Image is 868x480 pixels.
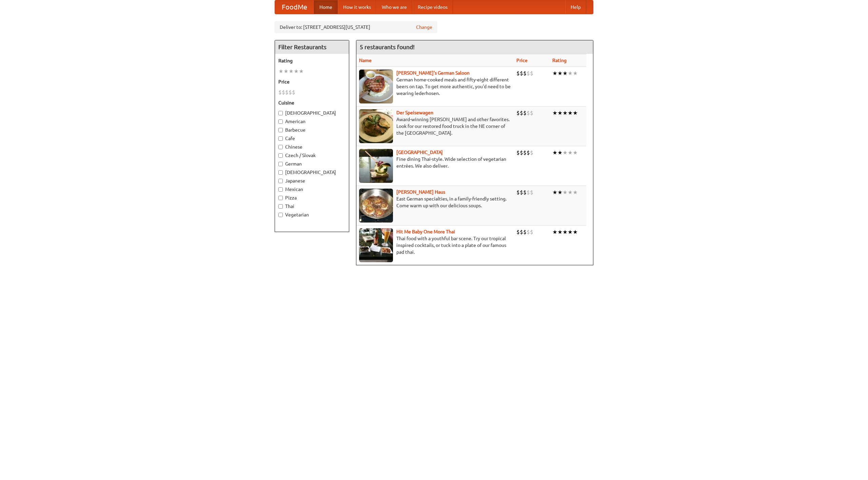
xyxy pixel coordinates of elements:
li: ★ [299,68,304,75]
label: [DEMOGRAPHIC_DATA] [278,110,346,116]
a: [GEOGRAPHIC_DATA] [396,150,443,155]
li: ★ [294,68,299,75]
li: $ [523,228,527,236]
li: $ [278,89,282,96]
li: $ [516,109,520,117]
li: $ [520,70,523,77]
a: Home [314,0,338,14]
li: ★ [557,228,563,236]
li: $ [527,228,530,236]
label: Thai [278,203,346,210]
li: $ [516,189,520,196]
a: FoodMe [275,0,314,14]
input: Vegetarian [278,213,283,217]
li: $ [516,70,520,77]
p: Thai food with a youthful bar scene. Try our tropical inspired cocktails, or tuck into a plate of... [359,235,511,255]
a: [PERSON_NAME]'s German Saloon [396,70,470,76]
p: German home-cooked meals and fifty-eight different beers on tap. To get more authentic, you'd nee... [359,76,511,97]
li: $ [527,189,530,196]
a: Recipe videos [412,0,453,14]
li: $ [527,149,530,156]
input: [DEMOGRAPHIC_DATA] [278,170,283,175]
li: ★ [568,109,573,117]
li: ★ [552,189,557,196]
label: Mexican [278,186,346,193]
p: Fine dining Thai-style. Wide selection of vegetarian entrées. We also deliver. [359,156,511,169]
img: kohlhaus.jpg [359,189,393,223]
li: $ [520,149,523,156]
h5: Cuisine [278,99,346,106]
input: Czech / Slovak [278,153,283,158]
li: ★ [568,149,573,156]
img: esthers.jpg [359,70,393,103]
input: Mexican [278,187,283,192]
label: Barbecue [278,127,346,133]
label: Chinese [278,143,346,150]
a: Who we are [376,0,412,14]
li: ★ [563,189,568,196]
li: $ [530,149,533,156]
li: $ [527,70,530,77]
li: ★ [557,109,563,117]
li: ★ [563,149,568,156]
li: ★ [278,68,283,75]
a: Hit Me Baby One More Thai [396,229,455,234]
a: Help [565,0,586,14]
a: [PERSON_NAME] Haus [396,189,445,195]
a: Der Speisewagen [396,110,433,115]
li: ★ [289,68,294,75]
li: ★ [557,149,563,156]
li: $ [520,189,523,196]
img: speisewagen.jpg [359,109,393,143]
h4: Filter Restaurants [275,40,349,54]
li: ★ [568,189,573,196]
li: $ [530,189,533,196]
label: [DEMOGRAPHIC_DATA] [278,169,346,176]
li: $ [285,89,289,96]
input: Thai [278,204,283,209]
label: American [278,118,346,125]
li: ★ [552,109,557,117]
a: Rating [552,58,567,63]
li: ★ [573,70,578,77]
a: Name [359,58,372,63]
li: $ [523,70,527,77]
li: $ [523,149,527,156]
li: $ [292,89,295,96]
li: $ [530,70,533,77]
input: Pizza [278,196,283,200]
input: American [278,119,283,124]
li: ★ [563,70,568,77]
input: Barbecue [278,128,283,132]
input: Japanese [278,179,283,183]
li: $ [520,109,523,117]
a: Change [416,24,432,31]
li: $ [520,228,523,236]
img: satay.jpg [359,149,393,183]
li: ★ [573,189,578,196]
input: Cafe [278,136,283,141]
input: Chinese [278,145,283,149]
div: Deliver to: [STREET_ADDRESS][US_STATE] [275,21,437,33]
li: ★ [573,109,578,117]
label: Japanese [278,177,346,184]
label: Czech / Slovak [278,152,346,159]
p: East German specialties, in a family-friendly setting. Come warm up with our delicious soups. [359,195,511,209]
li: ★ [283,68,289,75]
label: Vegetarian [278,211,346,218]
label: Cafe [278,135,346,142]
h5: Price [278,78,346,85]
li: ★ [568,228,573,236]
input: German [278,162,283,166]
li: ★ [568,70,573,77]
a: How it works [338,0,376,14]
li: $ [282,89,285,96]
img: babythai.jpg [359,228,393,262]
li: $ [289,89,292,96]
input: [DEMOGRAPHIC_DATA] [278,111,283,115]
li: ★ [563,228,568,236]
